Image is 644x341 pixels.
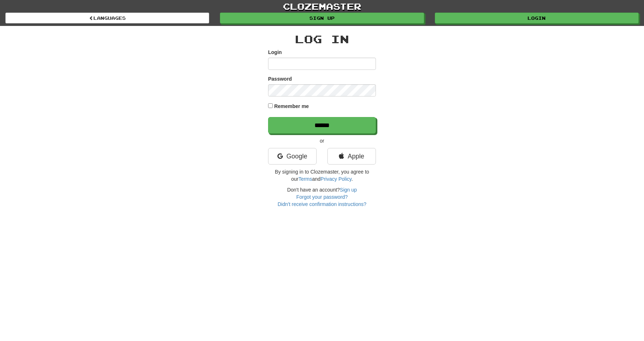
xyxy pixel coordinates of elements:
a: Login [435,13,639,23]
a: Sign up [340,187,357,193]
a: Terms [298,176,312,182]
a: Sign up [220,13,424,23]
label: Password [268,75,292,82]
h2: Log In [268,33,376,45]
label: Login [268,49,282,56]
a: Privacy Policy [321,176,351,182]
a: Didn't receive confirmation instructions? [277,201,366,207]
a: Google [268,148,317,165]
p: or [268,137,376,144]
a: Apple [327,148,376,165]
p: By signing in to Clozemaster, you agree to our and . [268,168,376,183]
label: Remember me [274,103,309,110]
div: Don't have an account? [268,186,376,208]
a: Forgot your password? [296,194,348,200]
a: Languages [5,13,209,23]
